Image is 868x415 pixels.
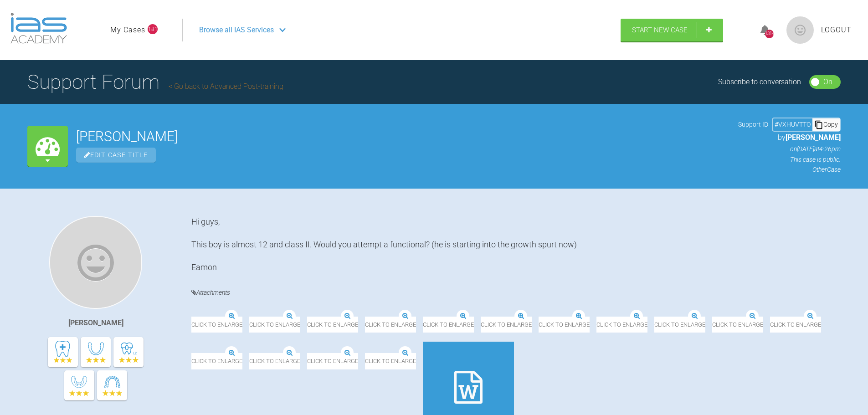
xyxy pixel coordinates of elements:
h1: Support Forum [27,66,283,98]
span: Click to enlarge [423,317,474,333]
a: Go back to Advanced Post-training [169,82,283,91]
div: 1314 [765,30,774,38]
span: Click to enlarge [596,317,647,333]
span: [PERSON_NAME] [786,133,841,142]
span: Click to enlarge [712,317,763,333]
div: [PERSON_NAME] [68,317,123,329]
p: Other Case [738,164,841,174]
span: Click to enlarge [249,317,300,333]
span: 181 [148,24,158,34]
span: Click to enlarge [191,317,242,333]
div: On [823,76,832,88]
a: My Cases [110,24,145,36]
img: logo-light.3e3ef733.png [10,13,67,44]
h2: [PERSON_NAME] [76,130,730,143]
img: IMG_6104.JPG [770,305,831,317]
h4: Attachments [191,287,841,298]
div: Copy [812,118,840,130]
div: # VXHUVTTO [773,119,812,129]
p: by [738,132,841,143]
span: Click to enlarge [770,317,831,333]
span: Click to enlarge [365,353,416,369]
span: Browse all IAS Services [199,24,274,36]
span: Click to enlarge [539,317,590,333]
span: Click to enlarge [191,353,242,369]
span: Click to enlarge [307,317,358,333]
span: Click to enlarge [481,317,532,333]
span: Edit Case Title [76,148,156,163]
div: Subscribe to conversation [718,76,801,88]
p: on [DATE] at 4:26pm [738,144,841,154]
span: Click to enlarge [249,353,300,369]
img: Eamon OReilly [49,216,142,309]
a: Start New Case [621,19,723,41]
span: Support ID [738,119,768,129]
span: Click to enlarge [365,317,416,333]
span: Click to enlarge [307,353,358,369]
span: Click to enlarge [654,317,705,333]
p: This case is public. [738,154,841,164]
img: profile.png [786,16,814,44]
a: Logout [821,24,852,36]
div: Hi guys, This boy is almost 12 and class II. Would you attempt a functional? (he is starting into... [191,216,841,273]
span: Start New Case [632,26,688,34]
